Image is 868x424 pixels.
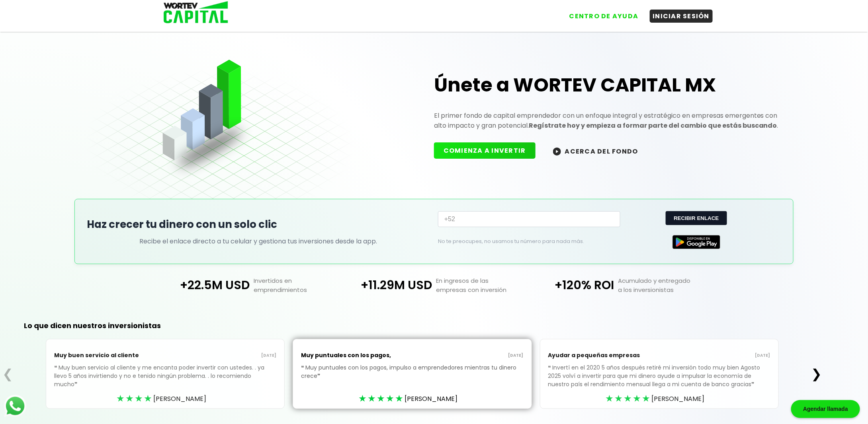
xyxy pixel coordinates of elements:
[74,380,79,388] span: ❞
[301,364,305,371] span: ❝
[529,121,777,130] strong: Regístrate hoy y empieza a formar parte del cambio que estás buscando
[652,394,705,404] span: [PERSON_NAME]
[434,142,536,159] button: COMIENZA A INVERTIR
[525,276,614,294] p: +120% ROI
[250,276,343,294] p: Invertidos en emprendimientos
[117,393,153,405] div: ★★★★
[405,394,458,404] span: [PERSON_NAME]
[4,395,26,417] img: logos_whatsapp-icon.242b2217.svg
[54,364,276,401] p: Muy buen servicio al cliente y me encanta poder invertir con ustedes. . ya llevo 5 años invirtien...
[752,380,756,388] span: ❞
[434,111,781,130] p: El primer fondo de capital emprendedor con un enfoque integral y estratégico en empresas emergent...
[432,276,525,294] p: En ingresos de las empresas con inversión
[343,276,432,294] p: +11.29M USD
[673,235,720,249] img: Google Play
[153,394,206,404] span: [PERSON_NAME]
[543,142,648,159] button: ACERCA DEL FONDO
[548,364,553,371] span: ❝
[438,238,608,245] p: No te preocupes, no usamos tu número para nada más.
[666,211,727,225] button: RECIBIR ENLACE
[566,10,642,23] button: CENTRO DE AYUDA
[140,236,377,246] p: Recibe el enlace directo a tu celular y gestiona tus inversiones desde la app.
[558,4,642,23] a: CENTRO DE AYUDA
[160,276,250,294] p: +22.5M USD
[301,364,523,392] p: Muy puntuales con los pagos, impulso a emprendedores mientras tu dinero crece
[809,366,825,382] button: ❯
[659,352,770,359] p: [DATE]
[791,400,860,418] div: Agendar llamada
[434,146,543,155] a: COMIENZA A INVERTIR
[548,347,659,364] p: Ayudar a pequeñas empresas
[614,276,708,294] p: Acumulado y entregado a los inversionistas
[650,10,713,23] button: INICIAR SESIÓN
[434,72,781,98] h1: Únete a WORTEV CAPITAL MX
[301,347,412,364] p: Muy puntuales con los pagos,
[548,364,770,401] p: Invertí en el 2020 5 años después retiré mi inversión todo muy bien Agosto 2025 volví a invertir ...
[606,393,652,405] div: ★★★★★
[317,372,322,380] span: ❞
[412,352,524,359] p: [DATE]
[165,352,276,359] p: [DATE]
[54,347,165,364] p: Muy buen servicio al cliente
[87,217,430,232] h2: Haz crecer tu dinero con un solo clic
[359,393,405,405] div: ★★★★★
[553,148,561,156] img: wortev-capital-acerca-del-fondo
[54,364,59,371] span: ❝
[642,4,713,23] a: INICIAR SESIÓN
